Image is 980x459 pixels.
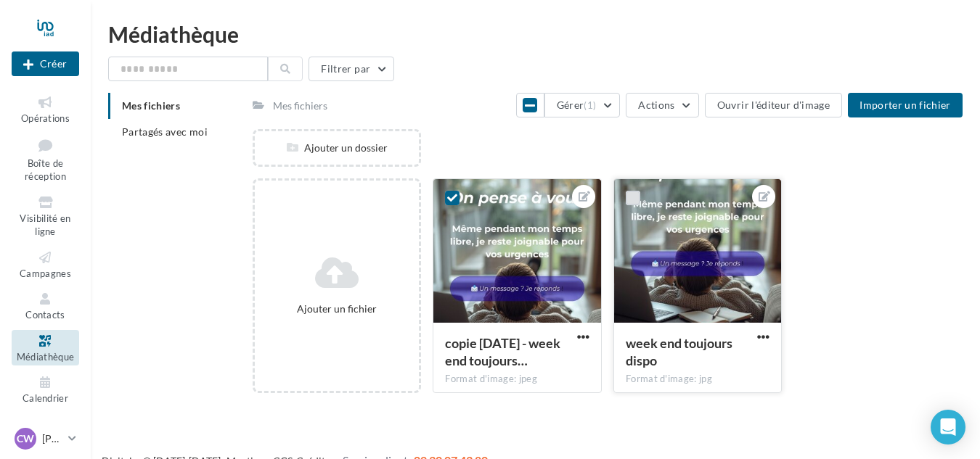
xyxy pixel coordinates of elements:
[445,373,589,386] div: Format d'image: jpeg
[12,371,79,407] a: Calendrier
[705,93,842,117] button: Ouvrir l'éditeur d'image
[25,309,65,321] span: Contacts
[544,93,621,117] button: Gérer(1)
[108,23,963,45] div: Médiathèque
[12,330,79,365] a: Médiathèque
[12,288,79,323] a: Contacts
[20,268,71,279] span: Campagnes
[859,99,951,111] span: Importer un fichier
[626,373,770,386] div: Format d'image: jpg
[12,51,79,76] div: Nouvelle campagne
[848,93,963,117] button: Importer un fichier
[12,133,79,186] a: Boîte de réception
[626,335,732,368] span: week end toujours dispo
[626,93,698,117] button: Actions
[12,191,79,241] a: Visibilité en ligne
[12,425,79,452] a: CW [PERSON_NAME]
[273,99,327,113] div: Mes fichiers
[261,302,414,316] div: Ajouter un fichier
[12,51,79,76] button: Créer
[12,247,79,282] a: Campagnes
[17,431,34,446] span: CW
[42,431,62,446] p: [PERSON_NAME]
[309,57,394,81] button: Filtrer par
[255,141,420,155] div: Ajouter un dossier
[25,157,66,183] span: Boîte de réception
[23,392,68,404] span: Calendrier
[584,99,596,111] span: (1)
[931,410,965,444] div: Open Intercom Messenger
[12,91,79,127] a: Opérations
[122,99,180,112] span: Mes fichiers
[638,99,674,111] span: Actions
[445,335,560,368] span: copie 23-08-2025 - week end toujours dispo
[20,212,70,238] span: Visibilité en ligne
[122,125,208,138] span: Partagés avec moi
[17,351,75,363] span: Médiathèque
[21,112,70,124] span: Opérations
